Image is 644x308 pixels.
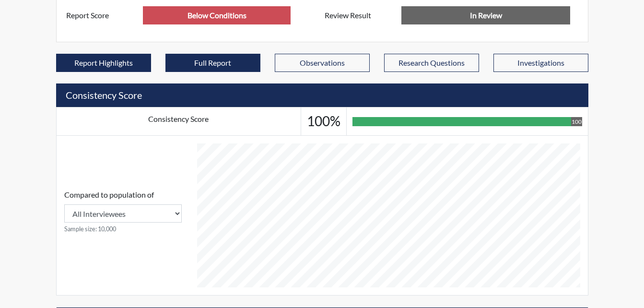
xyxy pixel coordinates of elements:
[56,83,588,107] h5: Consistency Score
[317,6,402,24] label: Review Result
[307,113,340,130] h3: 100%
[571,117,582,126] div: 100
[64,225,182,234] small: Sample size: 10,000
[64,189,182,234] div: Consistency Score comparison among population
[143,6,291,24] input: ---
[165,54,260,72] button: Full Report
[275,54,370,72] button: Observations
[64,189,154,201] label: Compared to population of
[56,107,301,136] td: Consistency Score
[384,54,479,72] button: Research Questions
[56,54,151,72] button: Report Highlights
[493,54,588,72] button: Investigations
[401,6,570,24] input: No Decision
[59,6,143,24] label: Report Score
